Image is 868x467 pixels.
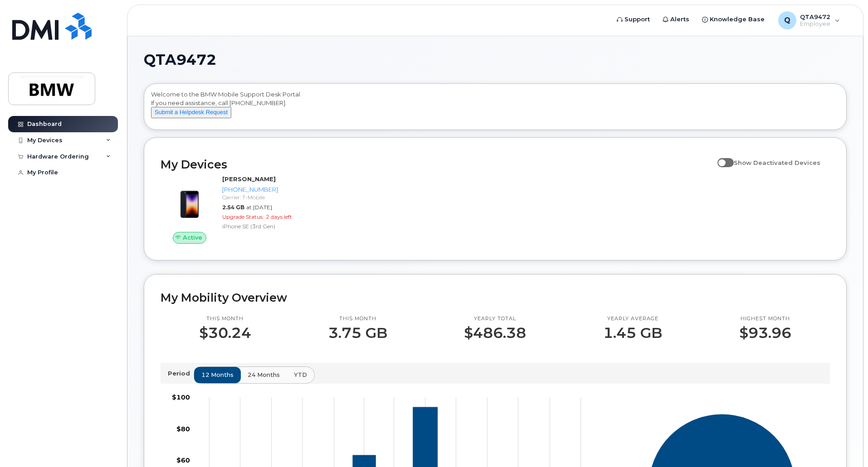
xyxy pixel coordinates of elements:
span: Active [183,233,202,242]
input: Show Deactivated Devices [717,154,725,161]
strong: [PERSON_NAME] [222,175,276,183]
tspan: $80 [176,424,190,433]
span: 2.54 GB [222,204,244,211]
div: iPhone SE (3rd Gen) [222,222,316,230]
p: Highest month [739,315,791,323]
span: QTA9472 [144,53,216,67]
p: Yearly average [603,315,662,323]
div: Welcome to the BMW Mobile Support Desk Portal If you need assistance, call [PHONE_NUMBER]. [151,90,839,126]
button: Submit a Helpdesk Request [151,107,231,118]
p: 3.75 GB [328,325,387,341]
span: at [DATE] [246,204,272,211]
p: 1.45 GB [603,325,662,341]
p: Yearly total [464,315,526,323]
h2: My Devices [161,158,713,171]
span: Show Deactivated Devices [734,159,820,166]
a: Active[PERSON_NAME][PHONE_NUMBER]Carrier: T-Mobile2.54 GBat [DATE]Upgrade Status:2 days leftiPhon... [161,175,320,244]
tspan: $60 [176,456,190,464]
p: $486.38 [464,325,526,341]
span: Upgrade Status: [222,213,264,220]
p: This month [328,315,387,323]
tspan: $100 [172,393,190,401]
p: $30.24 [199,325,251,341]
p: Period [168,369,194,378]
span: YTD [294,371,307,379]
h2: My Mobility Overview [161,291,830,304]
div: [PHONE_NUMBER] [222,185,316,194]
a: Submit a Helpdesk Request [151,108,231,116]
span: 2 days left [266,213,292,220]
img: image20231002-3703462-1angbar.jpeg [168,179,211,223]
span: 24 months [248,371,280,379]
div: Carrier: T-Mobile [222,193,316,201]
p: $93.96 [739,325,791,341]
p: This month [199,315,251,323]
